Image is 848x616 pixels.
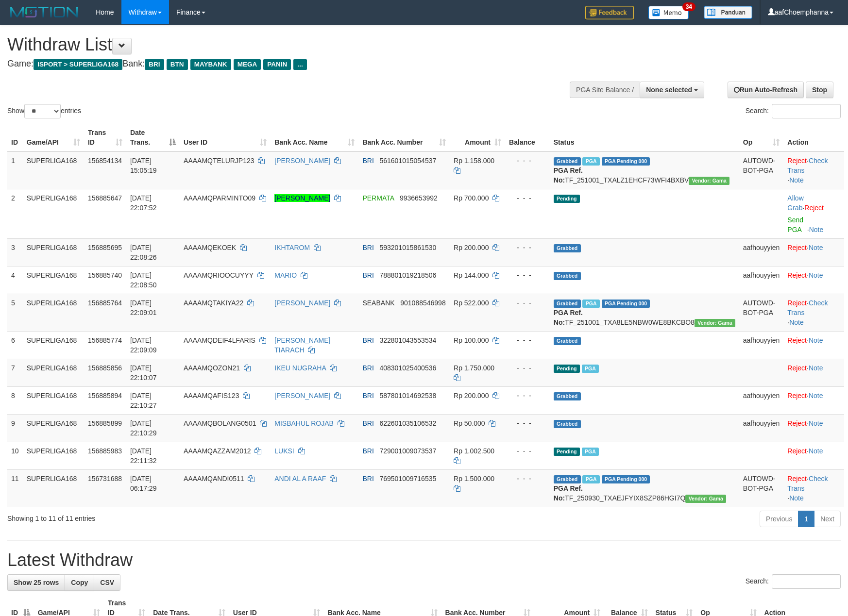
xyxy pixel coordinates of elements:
[772,104,841,118] input: Search:
[806,82,833,98] a: Stop
[760,511,798,527] a: Previous
[71,579,88,586] span: Copy
[362,447,373,455] span: BRI
[130,336,157,354] span: [DATE] 22:09:09
[787,299,828,316] a: Check Trans
[184,336,255,344] span: AAAAMQDEIF4LFARIS
[88,447,122,455] span: 156885983
[23,151,84,189] td: SUPERLIGA168
[809,364,823,372] a: Note
[23,238,84,266] td: SUPERLIGA168
[65,574,94,591] a: Copy
[400,194,438,202] span: Copy 9936653992 to clipboard
[130,475,157,492] span: [DATE] 06:17:29
[379,364,436,372] span: Copy 408301025400536 to clipboard
[274,194,330,202] a: [PERSON_NAME]
[7,331,23,359] td: 6
[88,271,122,279] span: 156885740
[274,336,330,354] a: [PERSON_NAME] TIARACH
[809,226,824,233] a: Note
[582,300,599,308] span: Marked by aafromsomean
[379,475,436,483] span: Copy 769501009716535 to clipboard
[739,238,784,266] td: aafhouyyien
[739,414,784,442] td: aafhouyyien
[739,386,784,414] td: aafhouyyien
[809,392,823,400] a: Note
[400,299,445,307] span: Copy 901088546998 to clipboard
[274,392,330,400] a: [PERSON_NAME]
[88,475,122,483] span: 156731688
[23,414,84,442] td: SUPERLIGA168
[809,447,823,455] a: Note
[274,447,294,455] a: LUKSI
[454,447,494,455] span: Rp 1.002.500
[184,244,236,251] span: AAAAMQEKOEK
[454,475,494,483] span: Rp 1.500.000
[24,104,61,118] select: Showentries
[554,475,581,483] span: Grabbed
[640,82,704,98] button: None selected
[88,194,122,202] span: 156885647
[454,392,489,400] span: Rp 200.000
[454,244,489,251] span: Rp 200.000
[783,442,844,469] td: ·
[509,474,546,483] div: - - -
[184,447,251,455] span: AAAAMQAZZAM2012
[787,194,804,212] span: ·
[570,82,640,98] div: PGA Site Balance /
[362,299,394,307] span: SEABANK
[789,176,804,184] a: Note
[783,238,844,266] td: ·
[234,59,261,70] span: MEGA
[7,124,23,151] th: ID
[739,124,784,151] th: Op: activate to sort column ascending
[184,364,240,372] span: AAAAMQOZON21
[274,299,330,307] a: [PERSON_NAME]
[358,124,450,151] th: Bank Acc. Number: activate to sort column ascending
[7,386,23,414] td: 8
[7,266,23,294] td: 4
[695,319,735,327] span: Vendor URL: https://trx31.1velocity.biz
[130,419,157,437] span: [DATE] 22:10:29
[94,574,120,591] a: CSV
[7,104,81,118] label: Show entries
[505,124,550,151] th: Balance
[582,365,599,373] span: Marked by aafromsomean
[7,442,23,469] td: 10
[787,475,807,483] a: Reject
[34,59,122,70] span: ISPORT > SUPERLIGA168
[450,124,505,151] th: Amount: activate to sort column ascending
[509,391,546,400] div: - - -
[783,469,844,507] td: · ·
[274,364,326,372] a: IKEU NUGRAHA
[88,157,122,165] span: 156854134
[130,392,157,409] span: [DATE] 22:10:27
[7,414,23,442] td: 9
[554,420,581,428] span: Grabbed
[509,193,546,203] div: - - -
[602,157,650,166] span: PGA Pending
[7,294,23,331] td: 5
[509,243,546,252] div: - - -
[362,364,373,372] span: BRI
[554,272,581,280] span: Grabbed
[190,59,231,70] span: MAYBANK
[7,238,23,266] td: 3
[554,309,583,326] b: PGA Ref. No:
[184,392,239,400] span: AAAAMQAFIS123
[739,469,784,507] td: AUTOWD-BOT-PGA
[88,364,122,372] span: 156885856
[509,446,546,456] div: - - -
[783,386,844,414] td: ·
[739,151,784,189] td: AUTOWD-BOT-PGA
[184,194,255,202] span: AAAAMQPARMINTO09
[787,244,807,251] a: Reject
[554,166,583,184] b: PGA Ref. No:
[379,244,436,251] span: Copy 593201015861530 to clipboard
[509,418,546,428] div: - - -
[814,511,841,527] a: Next
[7,359,23,386] td: 7
[23,266,84,294] td: SUPERLIGA168
[84,124,126,151] th: Trans ID: activate to sort column ascending
[362,194,394,202] span: PERMATA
